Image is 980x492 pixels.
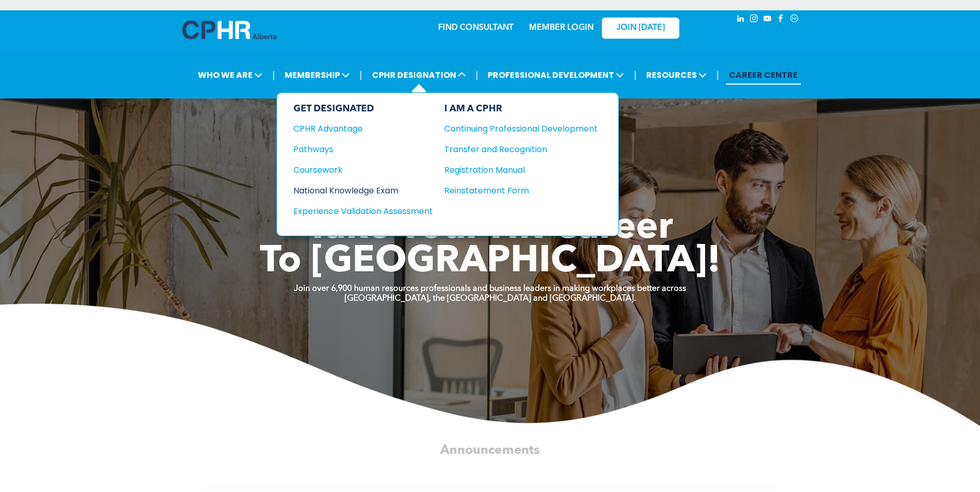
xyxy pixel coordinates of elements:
a: Transfer and Recognition [444,143,598,156]
strong: [GEOGRAPHIC_DATA], the [GEOGRAPHIC_DATA] and [GEOGRAPHIC_DATA]. [345,294,636,303]
a: youtube [762,13,773,27]
div: Registration Manual [444,163,582,176]
div: Continuing Professional Development [444,122,582,135]
a: CPHR Advantage [293,122,433,135]
span: To [GEOGRAPHIC_DATA]! [260,243,721,281]
a: Continuing Professional Development [444,122,598,135]
a: facebook [775,13,787,27]
span: JOIN [DATE] [616,23,665,33]
span: Announcements [440,444,539,457]
span: PROFESSIONAL DEVELOPMENT [485,65,627,85]
li: | [634,64,636,86]
div: CPHR Advantage [293,122,419,135]
a: Pathways [293,143,433,156]
li: | [272,64,275,86]
a: National Knowledge Exam [293,184,433,197]
a: Experience Validation Assessment [293,205,433,218]
li: | [717,64,719,86]
img: A blue and white logo for cp alberta [182,21,276,39]
a: Registration Manual [444,163,598,176]
div: Pathways [293,143,419,156]
a: Coursework [293,163,433,176]
a: FIND CONSULTANT [438,24,514,32]
span: RESOURCES [643,65,710,85]
a: Reinstatement Form [444,184,598,197]
a: MEMBER LOGIN [529,24,594,32]
a: Social network [789,13,800,27]
li: | [360,64,362,86]
div: Reinstatement Form [444,184,582,197]
div: Experience Validation Assessment [293,205,419,218]
div: GET DESIGNATED [293,103,433,114]
a: linkedin [735,13,746,27]
a: CAREER CENTRE [726,65,801,85]
a: JOIN [DATE] [602,18,679,39]
span: CPHR DESIGNATION [369,65,469,85]
a: instagram [749,13,760,27]
div: I AM A CPHR [444,103,598,114]
div: National Knowledge Exam [293,184,419,197]
li: | [476,64,478,86]
div: Coursework [293,163,419,176]
div: Transfer and Recognition [444,143,582,156]
span: WHO WE ARE [195,65,266,85]
strong: Join over 6,900 human resources professionals and business leaders in making workplaces better ac... [294,285,686,293]
span: MEMBERSHIP [282,65,353,85]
